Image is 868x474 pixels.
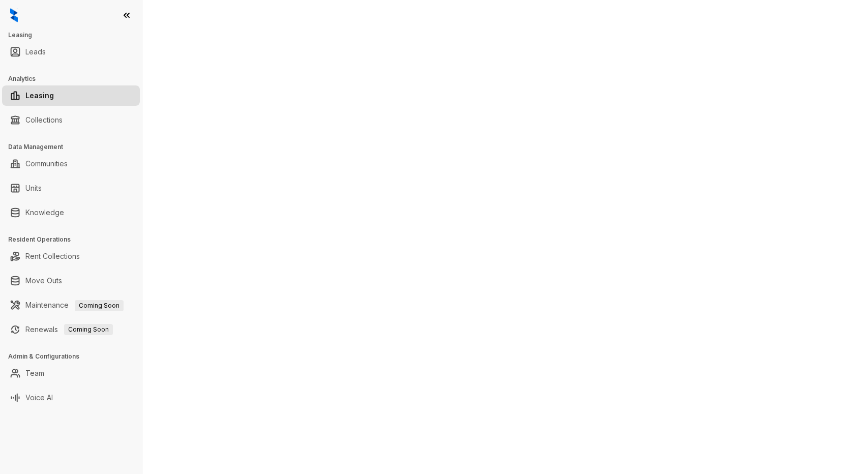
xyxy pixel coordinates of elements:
span: Coming Soon [75,300,124,311]
h3: Leasing [8,31,142,40]
a: Move Outs [25,271,62,291]
li: Rent Collections [2,246,140,266]
a: Voice AI [25,388,53,408]
a: Collections [25,110,63,130]
h3: Data Management [8,142,142,152]
a: Rent Collections [25,246,80,266]
a: Team [25,363,44,383]
a: Knowledge [25,202,64,223]
a: Leasing [25,85,54,106]
h3: Analytics [8,74,142,83]
a: Communities [25,154,68,174]
li: Communities [2,154,140,174]
li: Leasing [2,85,140,106]
li: Renewals [2,319,140,340]
li: Leads [2,42,140,62]
li: Knowledge [2,202,140,223]
li: Voice AI [2,388,140,408]
h3: Admin & Configurations [8,352,142,361]
li: Team [2,363,140,383]
img: logo [10,8,18,22]
a: Units [25,178,42,198]
li: Move Outs [2,271,140,291]
li: Maintenance [2,295,140,315]
li: Collections [2,110,140,130]
h3: Resident Operations [8,235,142,244]
li: Units [2,178,140,198]
span: Coming Soon [64,324,113,335]
a: Leads [25,42,46,62]
a: RenewalsComing Soon [25,319,113,340]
